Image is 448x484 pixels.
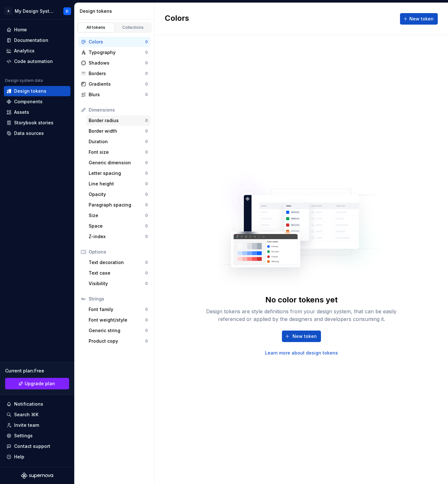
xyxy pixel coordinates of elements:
div: 0 [145,118,148,123]
a: Font family0 [86,304,150,315]
div: Invite team [14,422,39,428]
a: Blurs0 [78,90,150,100]
div: Current plan : Free [5,368,69,374]
a: Invite team [4,420,70,430]
div: 0 [145,181,148,186]
div: 0 [145,82,148,87]
a: Gradients0 [78,79,150,89]
a: Text case0 [86,268,150,278]
div: 0 [145,129,148,134]
a: Opacity0 [86,189,150,199]
a: Duration0 [86,137,150,147]
div: 0 [145,270,148,276]
div: D [66,9,68,14]
div: Search ⌘K [14,411,38,418]
div: Visibility [89,280,145,287]
span: New token [409,16,434,22]
div: 0 [145,60,148,66]
button: Help [4,452,70,462]
a: Space0 [86,221,150,231]
div: Strings [89,296,148,302]
div: Text case [89,270,145,276]
div: 0 [145,71,148,76]
div: Design system data [5,78,43,83]
div: Border radius [89,117,145,124]
div: Product copy [89,338,145,344]
div: 0 [145,234,148,239]
div: 0 [145,39,148,44]
div: 0 [145,223,148,229]
a: Generic dimension0 [86,158,150,168]
span: Upgrade plan [25,380,55,387]
div: Space [89,223,145,229]
div: Borders [89,70,145,77]
div: Letter spacing [89,170,145,176]
a: Learn more about design tokens [265,350,338,356]
a: Documentation [4,35,70,45]
button: New token [400,13,438,25]
a: Upgrade plan [5,378,69,389]
div: Assets [14,109,29,115]
button: Search ⌘K [4,410,70,420]
a: Product copy0 [86,336,150,346]
div: No color tokens yet [265,295,338,305]
div: 0 [145,339,148,344]
a: Generic string0 [86,325,150,336]
div: Text decoration [89,259,145,266]
div: Font weight/style [89,317,145,323]
a: Paragraph spacing0 [86,200,150,210]
div: 0 [145,202,148,207]
div: Line height [89,181,145,187]
div: Blurs [89,91,145,98]
div: Design tokens [14,88,46,94]
div: My Design System [15,8,56,14]
div: Gradients [89,81,145,87]
button: Contact support [4,441,70,451]
div: Typography [89,49,145,56]
a: Z-index0 [86,231,150,242]
div: Documentation [14,37,48,43]
div: 0 [145,317,148,323]
a: Letter spacing0 [86,168,150,178]
a: Typography0 [78,47,150,58]
div: Dimensions [89,107,148,113]
div: Opacity [89,191,145,198]
div: 0 [145,171,148,176]
a: Colors0 [78,37,150,47]
a: Code automation [4,56,70,66]
div: Shadows [89,60,145,66]
a: Storybook stories [4,118,70,128]
div: Options [89,249,148,255]
button: Notifications [4,399,70,409]
div: Colors [89,39,145,45]
div: 0 [145,50,148,55]
a: Components [4,97,70,107]
div: Duration [89,138,145,145]
a: Text decoration0 [86,257,150,268]
a: Borders0 [78,68,150,79]
a: Assets [4,107,70,117]
div: Font size [89,149,145,155]
svg: Supernova Logo [21,472,53,479]
div: Generic dimension [89,160,145,166]
div: Generic string [89,327,145,334]
a: Home [4,25,70,35]
h2: Colors [165,13,189,25]
div: Size [89,212,145,219]
div: Code automation [14,58,53,65]
div: Home [14,27,27,33]
div: 0 [145,281,148,286]
div: Analytics [14,48,35,54]
a: Settings [4,431,70,441]
div: 0 [145,307,148,312]
a: Font size0 [86,147,150,157]
a: Line height0 [86,179,150,189]
div: 0 [145,213,148,218]
div: 0 [145,192,148,197]
button: AMy Design SystemD [1,4,73,18]
div: Storybook stories [14,120,53,126]
div: Font family [89,306,145,313]
div: 0 [145,260,148,265]
a: Analytics [4,46,70,56]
